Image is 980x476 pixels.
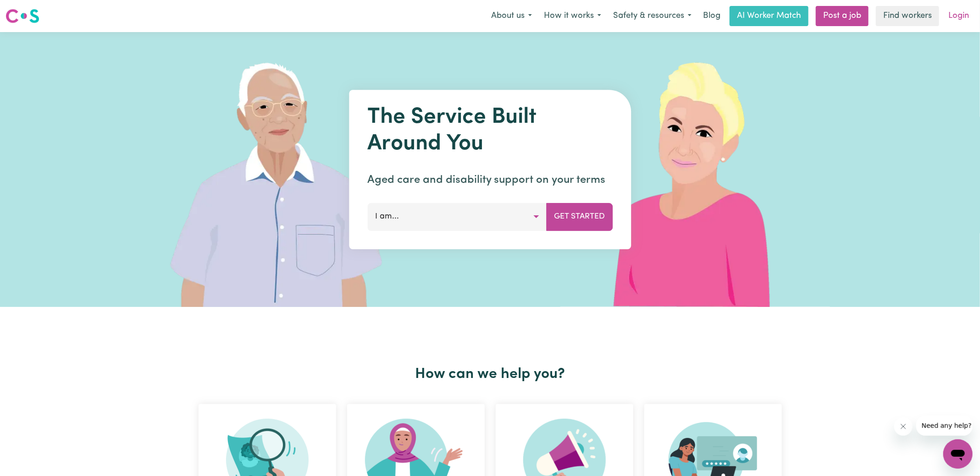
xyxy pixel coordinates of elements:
a: Blog [698,6,726,26]
img: Careseekers logo [6,8,39,24]
button: About us [485,6,538,26]
a: AI Worker Match [730,6,808,26]
button: I am... [367,203,547,230]
a: Login [943,6,974,26]
iframe: Close message [894,417,913,436]
a: Careseekers logo [6,5,39,27]
button: Safety & resources [607,6,698,26]
a: Find workers [876,6,939,26]
a: Post a job [816,6,869,26]
h1: The Service Built Around You [367,104,613,157]
p: Aged care and disability support on your terms [367,172,613,188]
iframe: Message from company [916,416,973,436]
button: Get Started [546,203,613,230]
button: How it works [538,6,607,26]
h2: How can we help you? [193,366,787,383]
iframe: Button to launch messaging window [943,439,973,469]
